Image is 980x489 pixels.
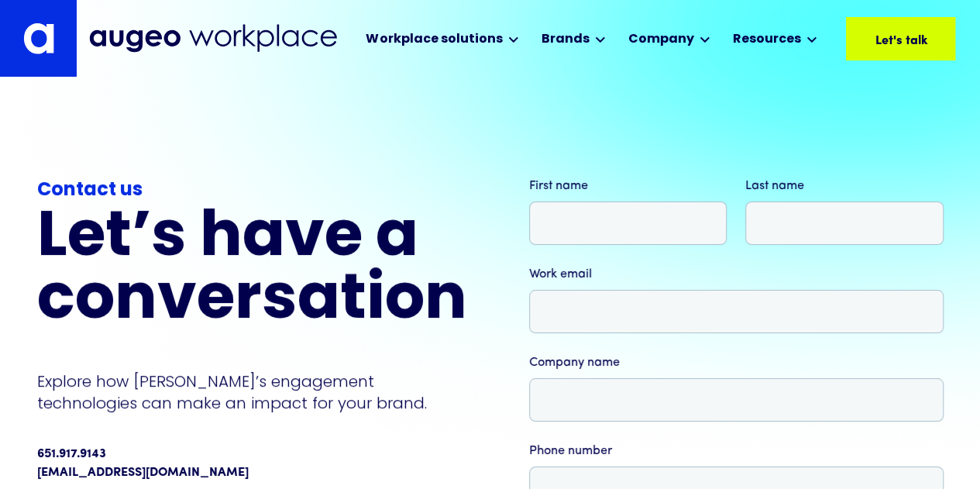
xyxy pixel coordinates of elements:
label: Work email [529,265,944,284]
div: Resources [732,30,800,49]
label: Phone number [529,442,944,460]
label: Last name [745,177,944,195]
a: [EMAIL_ADDRESS][DOMAIN_NAME] [37,463,249,482]
a: Let's talk [846,17,955,60]
label: First name [529,177,727,195]
div: Workplace solutions [366,30,502,49]
div: Brands [541,30,589,49]
h2: Let’s have a conversation [37,208,467,333]
img: Augeo's "a" monogram decorative logo in white. [23,22,54,54]
label: Company name [529,353,944,372]
div: Company [628,30,693,49]
img: Augeo Workplace business unit full logo in mignight blue. [89,24,337,53]
div: Contact us [37,177,467,205]
div: 651.917.9143 [37,445,106,463]
p: Explore how [PERSON_NAME]’s engagement technologies can make an impact for your brand. [37,370,467,414]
